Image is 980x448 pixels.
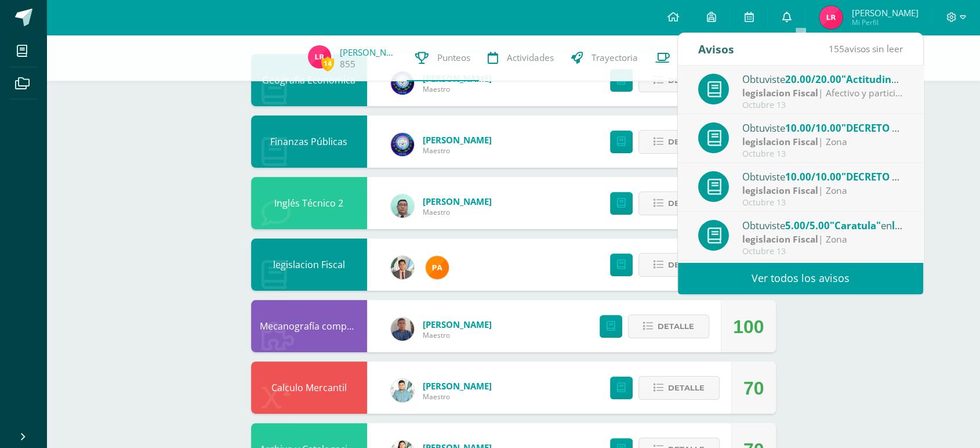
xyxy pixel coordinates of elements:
a: Ver todos los avisos [678,262,923,294]
span: Actividades [507,52,554,64]
span: Punteos [437,52,470,64]
span: 14 [321,56,334,71]
button: Detalle [638,376,720,400]
button: Detalle [638,253,720,277]
span: 10.00/10.00 [785,170,841,183]
img: 3bbeeb896b161c296f86561e735fa0fc.png [391,379,414,402]
img: 81049356b3b16f348f04480ea0cb6817.png [426,256,449,279]
div: Obtuviste en [742,169,903,184]
div: Avisos [698,33,734,65]
div: | Zona [742,184,903,197]
span: Maestro [423,330,492,340]
div: Octubre 13 [742,247,903,256]
span: [PERSON_NAME] [851,7,918,19]
div: | Zona [742,233,903,246]
div: Octubre 13 [742,198,903,208]
a: [PERSON_NAME] [423,319,492,330]
a: [PERSON_NAME] [423,380,492,392]
div: Obtuviste en [742,120,903,135]
a: Actividades [479,35,562,81]
img: 964ca9894ede580144e497e08e3aa946.png [308,45,331,68]
span: 20.00/20.00 [785,73,841,86]
a: [PERSON_NAME] [423,134,492,146]
span: 10.00/10.00 [785,121,841,135]
img: 38991008722c8d66f2d85f4b768620e4.png [391,133,414,156]
button: Detalle [628,315,709,338]
a: Trayectoria [562,35,647,81]
img: d4d564538211de5578f7ad7a2fdd564e.png [391,194,414,218]
span: Maestro [423,146,492,156]
span: Detalle [668,254,705,276]
span: avisos sin leer [829,42,903,55]
span: Trayectoria [591,52,638,64]
a: Punteos [406,35,479,81]
button: Detalle [638,130,720,154]
div: Octubre 13 [742,149,903,159]
a: [PERSON_NAME] [340,46,398,58]
img: 38991008722c8d66f2d85f4b768620e4.png [391,71,414,95]
span: "Actitudinal" [841,73,905,86]
strong: legislacion Fiscal [742,135,818,148]
div: Finanzas Públicas [251,115,367,168]
div: | Afectivo y participación cívica [742,86,903,100]
div: Obtuviste en [742,218,903,233]
a: Contactos [647,35,728,81]
strong: legislacion Fiscal [742,86,818,99]
img: 964ca9894ede580144e497e08e3aa946.png [819,6,843,29]
a: 855 [340,58,355,70]
div: Mecanografía computarizada [251,300,367,352]
span: Maestro [423,207,492,217]
span: Detalle [668,131,705,153]
strong: legislacion Fiscal [742,233,818,245]
div: 70 [743,362,764,414]
div: 100 [733,301,764,353]
div: legislacion Fiscal [251,239,367,291]
a: [PERSON_NAME] [423,196,492,207]
span: legislacion Fiscal [892,219,971,232]
span: Maestro [423,84,492,94]
div: Calculo Mercantil [251,362,367,414]
div: Octubre 13 [742,100,903,110]
strong: legislacion Fiscal [742,184,818,197]
span: Mi Perfil [851,17,918,27]
div: | Zona [742,135,903,149]
span: 155 [829,42,844,55]
span: "Caratula" [830,219,881,232]
div: Obtuviste en [742,71,903,86]
button: Detalle [638,192,720,215]
span: Detalle [668,377,705,399]
span: Maestro [423,392,492,402]
span: 5.00/5.00 [785,219,830,232]
span: Detalle [658,316,694,337]
img: bf66807720f313c6207fc724d78fb4d0.png [391,317,414,341]
span: Detalle [668,193,705,214]
img: d725921d36275491089fe2b95fc398a7.png [391,256,414,279]
div: Inglés Técnico 2 [251,177,367,229]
